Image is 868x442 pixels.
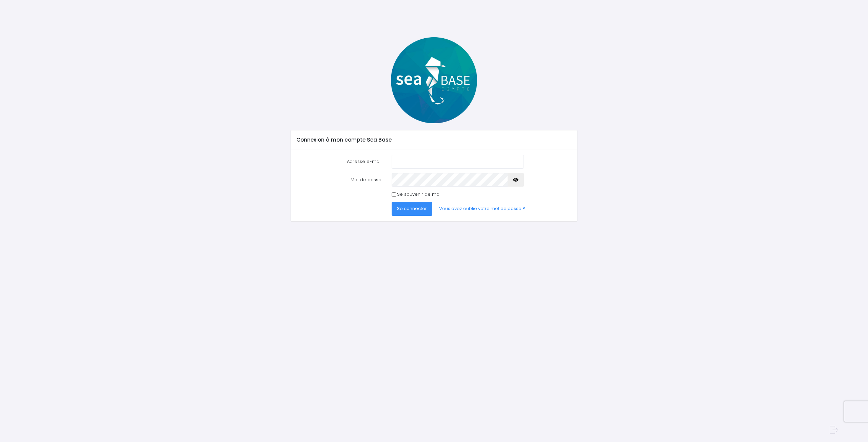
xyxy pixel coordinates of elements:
[434,202,531,215] a: Vous avez oublié votre mot de passe ?
[392,202,432,215] button: Se connecter
[291,130,577,149] div: Connexion à mon compte Sea Base
[397,205,427,212] span: Se connecter
[397,191,440,198] label: Se souvenir de moi
[292,173,387,187] label: Mot de passe
[292,155,387,168] label: Adresse e-mail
